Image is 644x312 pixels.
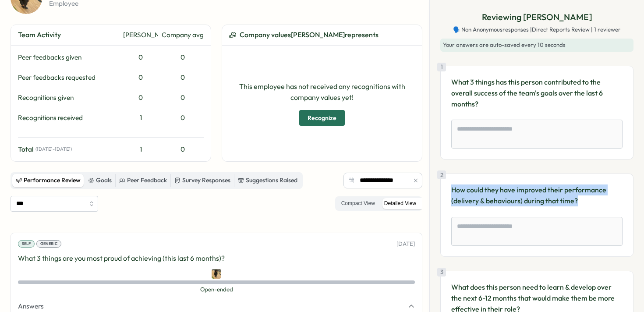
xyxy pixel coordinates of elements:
span: Company values [PERSON_NAME] represents [240,29,379,40]
div: Recognitions given [18,93,120,103]
p: What 3 things are you most proud of achieving (this last 6 months)? [18,253,415,264]
span: Total [18,145,34,154]
div: Self [18,240,35,248]
div: 0 [162,73,204,82]
p: What 3 things has this person contributed to the overall success of the team's goals over the las... [451,77,623,109]
div: Peer feedbacks requested [18,73,120,82]
span: Open-ended [18,286,415,294]
div: Company avg [162,30,204,40]
p: [DATE] [396,240,415,248]
div: Recognitions received [18,113,120,123]
div: Suggestions Raised [238,176,297,185]
img: Jay Murphy [212,269,221,279]
span: ( [DATE] - [DATE] ) [35,146,72,152]
div: 1 [123,145,158,154]
div: [PERSON_NAME] [123,30,158,40]
div: 3 [437,268,446,277]
span: Answers [18,301,44,311]
div: 0 [123,93,158,103]
div: Team Activity [18,29,120,40]
div: 0 [162,145,204,154]
span: Your answers are auto-saved every 10 seconds [443,41,566,48]
div: 0 [162,53,204,62]
div: Peer feedbacks given [18,53,120,62]
div: 0 [123,73,158,82]
span: Recognize [308,110,336,125]
button: Answers [18,301,415,311]
label: Compact View [337,198,379,209]
div: Goals [88,176,112,185]
div: 1 [437,63,446,71]
div: 1 [123,113,158,123]
label: Detailed View [380,198,421,209]
span: 🗣️ Non Anonymous responses | Direct Reports Review | 1 reviewer [453,26,621,34]
div: 2 [437,170,446,179]
div: Performance Review [16,176,81,185]
div: 0 [123,53,158,62]
p: Reviewing [PERSON_NAME] [482,11,592,24]
div: Survey Responses [174,176,230,185]
div: 0 [162,113,204,123]
p: This employee has not received any recognitions with company values yet! [229,81,415,103]
div: Peer Feedback [119,176,167,185]
div: Generic [36,240,61,248]
p: How could they have improved their performance (delivery & behaviours) during that time? [451,184,623,206]
div: 0 [162,93,204,103]
button: Recognize [299,110,345,126]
